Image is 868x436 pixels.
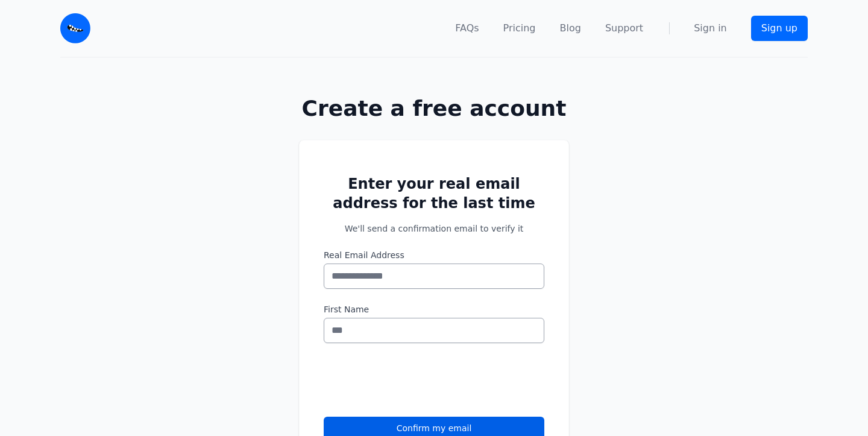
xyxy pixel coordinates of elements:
[324,249,544,261] label: Real Email Address
[605,21,643,36] a: Support
[324,303,544,315] label: First Name
[503,21,536,36] a: Pricing
[260,96,608,121] h1: Create a free account
[324,358,507,405] iframe: reCAPTCHA
[324,223,544,235] p: We'll send a confirmation email to verify it
[751,16,808,41] a: Sign up
[324,174,544,213] h2: Enter your real email address for the last time
[694,21,727,36] a: Sign in
[560,21,581,36] a: Blog
[455,21,479,36] a: FAQs
[60,13,90,43] img: Email Monster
